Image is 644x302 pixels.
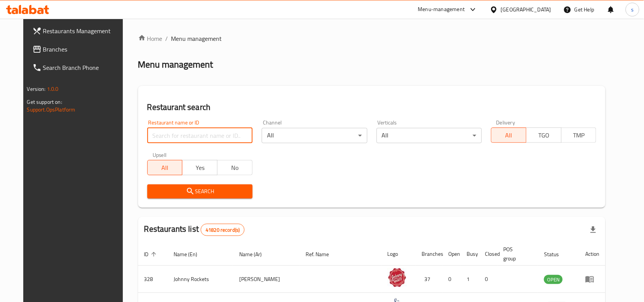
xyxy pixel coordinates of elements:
[26,40,131,58] a: Branches
[501,5,551,14] div: [GEOGRAPHIC_DATA]
[631,5,634,14] span: s
[584,221,602,239] div: Export file
[138,34,163,43] a: Home
[565,130,594,141] span: TMP
[147,128,253,143] input: Search for restaurant name or ID..
[151,162,180,173] span: All
[201,224,245,236] div: Total records count
[585,275,599,284] div: Menu
[530,130,559,141] span: TGO
[479,266,497,293] td: 0
[144,223,245,236] h2: Restaurants list
[382,242,416,266] th: Logo
[544,275,563,284] span: OPEN
[147,102,597,113] h2: Restaurant search
[461,242,479,266] th: Busy
[153,187,246,196] span: Search
[561,128,597,143] button: TMP
[138,266,168,293] td: 328
[443,266,461,293] td: 0
[544,275,563,284] div: OPEN
[306,250,339,259] span: Ref. Name
[138,58,213,71] h2: Menu management
[166,34,168,43] li: /
[544,250,569,259] span: Status
[377,128,482,143] div: All
[182,160,217,175] button: Yes
[168,266,233,293] td: Johnny Rockets
[201,226,244,234] span: 41820 record(s)
[26,22,131,40] a: Restaurants Management
[416,266,443,293] td: 37
[416,242,443,266] th: Branches
[461,266,479,293] td: 1
[147,184,253,199] button: Search
[138,34,606,43] nav: breadcrumb
[496,120,515,125] label: Delivery
[239,250,272,259] span: Name (Ar)
[526,128,562,143] button: TGO
[144,250,159,259] span: ID
[43,26,125,36] span: Restaurants Management
[153,152,167,158] label: Upsell
[491,128,526,143] button: All
[494,130,523,141] span: All
[43,45,125,54] span: Branches
[217,160,253,175] button: No
[262,128,367,143] div: All
[27,84,46,94] span: Version:
[479,242,497,266] th: Closed
[418,5,465,14] div: Menu-management
[27,97,62,107] span: Get support on:
[47,84,59,94] span: 1.0.0
[171,34,222,43] span: Menu management
[579,242,605,266] th: Action
[443,242,461,266] th: Open
[221,162,250,173] span: No
[174,250,208,259] span: Name (En)
[26,58,131,77] a: Search Branch Phone
[504,245,529,263] span: POS group
[388,268,407,287] img: Johnny Rockets
[27,105,76,115] a: Support.OpsPlatform
[233,266,299,293] td: [PERSON_NAME]
[43,63,125,72] span: Search Branch Phone
[147,160,183,175] button: All
[185,162,214,173] span: Yes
